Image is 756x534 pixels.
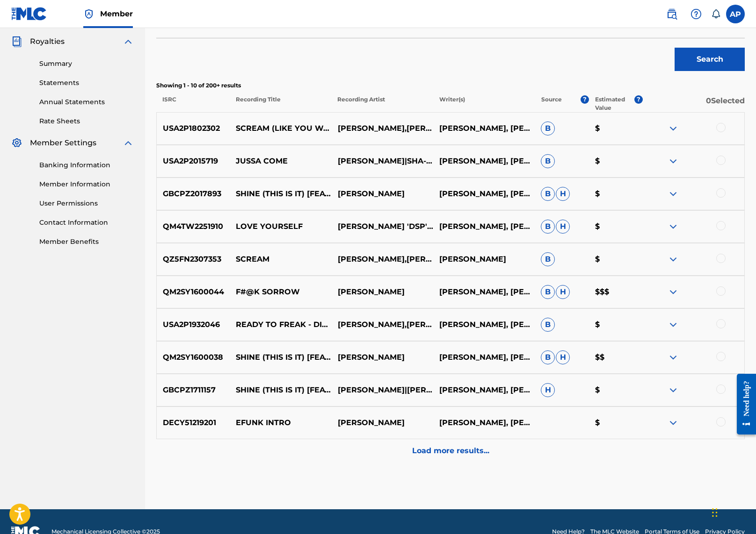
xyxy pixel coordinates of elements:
[668,123,679,134] img: expand
[541,252,555,266] span: B
[157,156,230,167] p: USA2P2015719
[589,221,642,232] p: $
[230,319,331,330] p: READY TO FREAK - DISCO DUB
[541,121,555,135] span: B
[433,188,535,199] p: [PERSON_NAME], [PERSON_NAME], [PERSON_NAME]
[331,417,433,428] p: [PERSON_NAME]
[541,220,555,234] span: B
[668,286,679,298] img: expand
[123,36,134,47] img: expand
[230,221,331,232] p: LOVE YOURSELF
[556,350,570,364] span: H
[157,254,230,265] p: QZ5FN2307353
[123,137,134,149] img: expand
[433,417,535,428] p: [PERSON_NAME], [PERSON_NAME]
[433,254,535,265] p: [PERSON_NAME]
[541,285,555,299] span: B
[711,9,720,19] div: Notifications
[541,350,555,364] span: B
[331,95,433,112] p: Recording Artist
[11,137,22,149] img: Member Settings
[668,319,679,330] img: expand
[541,187,555,201] span: B
[433,352,535,363] p: [PERSON_NAME], [PERSON_NAME], [PERSON_NAME]
[30,137,96,149] span: Member Settings
[39,97,134,107] a: Annual Statements
[668,221,679,232] img: expand
[39,78,134,88] a: Statements
[30,36,65,47] span: Royalties
[589,384,642,396] p: $
[595,95,634,112] p: Estimated Value
[433,95,535,112] p: Writer(s)
[541,154,555,168] span: B
[668,156,679,167] img: expand
[83,8,94,20] img: Top Rightsholder
[157,123,230,134] p: USA2P1802302
[230,352,331,363] p: SHINE (THIS IS IT) [FEAT. [PERSON_NAME]]
[230,123,331,134] p: SCREAM (LIKE YOU WANT IT)
[39,179,134,189] a: Member Information
[556,220,570,234] span: H
[331,384,433,396] p: [PERSON_NAME]|[PERSON_NAME]
[433,123,535,134] p: [PERSON_NAME], [PERSON_NAME], [PERSON_NAME], [PERSON_NAME]
[662,5,681,23] a: Public Search
[668,352,679,363] img: expand
[331,188,433,199] p: [PERSON_NAME]
[433,319,535,330] p: [PERSON_NAME], [PERSON_NAME]
[433,384,535,396] p: [PERSON_NAME], [PERSON_NAME], [PERSON_NAME]
[157,352,230,363] p: QM2SY1600038
[230,286,331,298] p: F#@K SORROW
[156,81,745,90] p: Showing 1 - 10 of 200+ results
[589,286,642,298] p: $$$
[11,7,47,21] img: MLC Logo
[589,188,642,199] p: $
[712,498,718,527] div: Drag
[11,36,22,47] img: Royalties
[556,285,570,299] span: H
[39,218,134,228] a: Contact Information
[331,156,433,167] p: [PERSON_NAME]|SHA-LOR
[581,95,589,104] span: ?
[100,8,133,19] span: Member
[230,417,331,428] p: EFUNK INTRO
[39,59,134,69] a: Summary
[39,160,134,170] a: Banking Information
[666,8,677,20] img: search
[230,384,331,396] p: SHINE (THIS IS IT) [FEAT. [PERSON_NAME]]
[687,5,705,23] div: Help
[157,417,230,428] p: DECY51219201
[541,95,562,112] p: Source
[643,95,745,112] p: 0 Selected
[331,123,433,134] p: [PERSON_NAME],[PERSON_NAME]
[589,417,642,428] p: $
[331,319,433,330] p: [PERSON_NAME],[PERSON_NAME]
[156,95,229,112] p: ISRC
[433,286,535,298] p: [PERSON_NAME], [PERSON_NAME]
[675,48,745,71] button: Search
[589,254,642,265] p: $
[589,123,642,134] p: $
[691,8,702,20] img: help
[230,254,331,265] p: SCREAM
[157,188,230,199] p: GBCPZ2017893
[157,319,230,330] p: USA2P1932046
[331,352,433,363] p: [PERSON_NAME]
[331,221,433,232] p: [PERSON_NAME] 'DSP' [PERSON_NAME],[PERSON_NAME]
[634,95,643,104] span: ?
[230,156,331,167] p: JUSSA COME
[726,5,745,23] div: User Menu
[589,319,642,330] p: $
[668,417,679,428] img: expand
[412,445,489,456] p: Load more results...
[157,221,230,232] p: QM4TW2251910
[589,156,642,167] p: $
[433,221,535,232] p: [PERSON_NAME], [PERSON_NAME], [PERSON_NAME], [PERSON_NAME]
[229,95,331,112] p: Recording Title
[709,489,756,534] iframe: Chat Widget
[730,367,756,442] iframe: Resource Center
[39,116,134,126] a: Rate Sheets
